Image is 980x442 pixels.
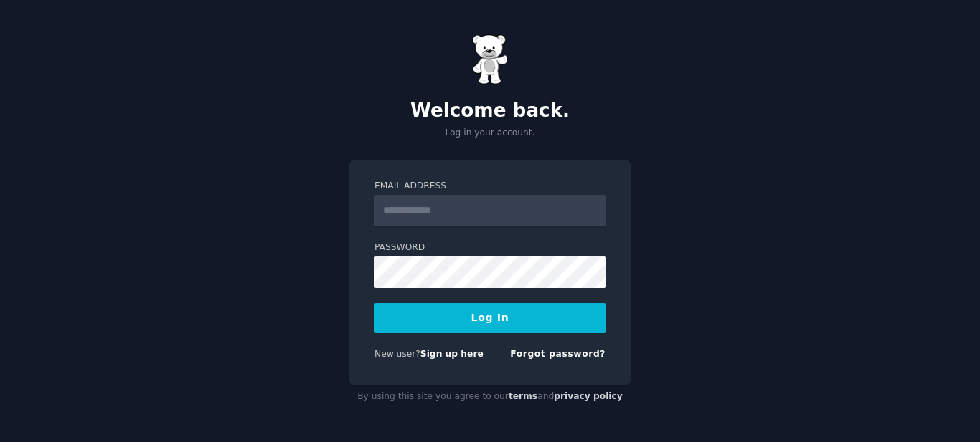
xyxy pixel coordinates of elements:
h2: Welcome back. [349,100,631,122]
img: Gummy Bear [472,34,508,85]
a: terms [509,391,537,401]
label: Email Address [374,180,606,193]
div: By using this site you agree to our and [349,385,631,408]
p: Log in your account. [349,127,631,140]
a: privacy policy [554,391,623,401]
a: Forgot password? [510,349,606,359]
label: Password [374,241,606,254]
a: Sign up here [420,349,484,359]
span: New user? [374,349,420,359]
button: Log In [374,303,606,333]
